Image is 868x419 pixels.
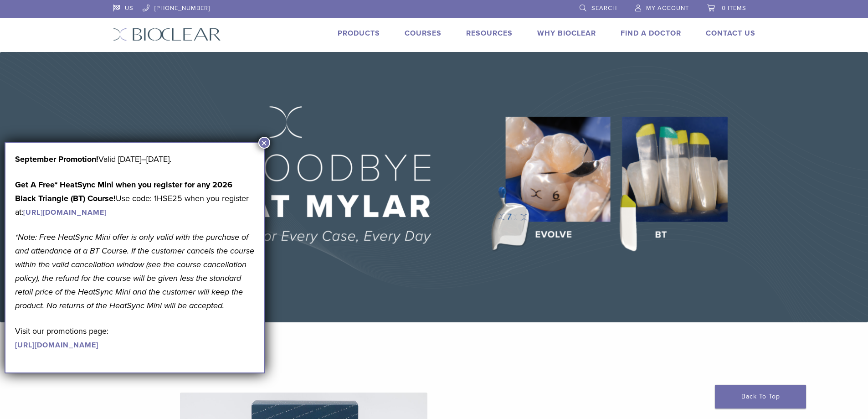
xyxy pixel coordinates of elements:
[537,29,596,38] a: Why Bioclear
[23,208,107,217] a: [URL][DOMAIN_NAME]
[15,154,98,164] b: September Promotion!
[258,137,270,149] button: Close
[405,29,442,38] a: Courses
[646,5,689,12] span: My Account
[15,178,255,219] p: Use code: 1HSE25 when you register at:
[15,180,232,203] strong: Get A Free* HeatSync Mini when you register for any 2026 Black Triangle (BT) Course!
[338,29,380,38] a: Products
[15,232,254,310] em: *Note: Free HeatSync Mini offer is only valid with the purchase of and attendance at a BT Course....
[722,5,746,12] span: 0 items
[591,5,617,12] span: Search
[715,385,806,409] a: Back To Top
[621,29,681,38] a: Find A Doctor
[113,28,221,41] img: Bioclear
[15,152,255,166] p: Valid [DATE]–[DATE].
[15,324,255,352] p: Visit our promotions page:
[15,341,98,350] a: [URL][DOMAIN_NAME]
[706,29,755,38] a: Contact Us
[466,29,513,38] a: Resources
